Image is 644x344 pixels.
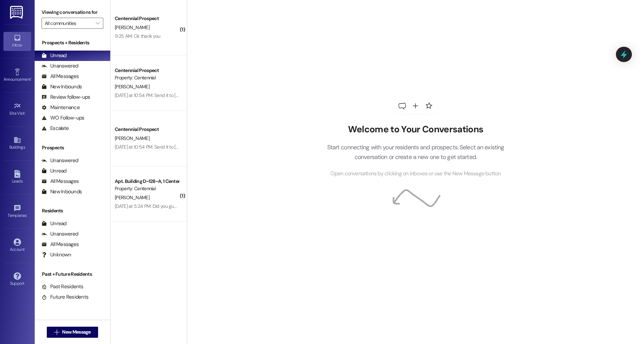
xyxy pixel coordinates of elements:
[42,251,71,258] div: Unknown
[42,283,84,290] div: Past Residents
[3,270,31,289] a: Support
[45,18,92,29] input: All communities
[42,104,80,111] div: Maintenance
[115,178,179,185] div: Apt. Building D~128~A, 1 Centennial
[115,24,149,30] span: [PERSON_NAME]
[42,83,82,90] div: New Inbounds
[42,178,79,185] div: All Messages
[42,241,79,248] div: All Messages
[42,52,67,59] div: Unread
[3,168,31,187] a: Leads
[42,293,88,301] div: Future Residents
[42,188,82,195] div: New Inbounds
[3,236,31,255] a: Account
[42,114,84,122] div: WO Follow-ups
[316,124,515,135] h2: Welcome to Your Conversations
[31,76,32,81] span: •
[3,100,31,119] a: Site Visit •
[35,39,110,46] div: Prospects + Residents
[115,15,179,22] div: Centennial Prospect
[115,144,214,150] div: [DATE] at 10:54 PM: Send it to [STREET_ADDRESS]
[115,33,160,39] div: 9:25 AM: Ok thank you
[10,6,24,19] img: ResiDesk Logo
[115,126,179,133] div: Centennial Prospect
[115,203,277,209] div: [DATE] at 5:24 PM: Did you guys look into it? I still have the charge on my account
[35,207,110,214] div: Residents
[42,230,78,238] div: Unanswered
[25,110,26,115] span: •
[115,83,149,90] span: [PERSON_NAME]
[42,94,90,101] div: Review follow-ups
[42,157,78,164] div: Unanswered
[96,20,99,26] i: 
[330,169,501,178] span: Open conversations by clicking on inboxes or use the New Message button
[3,32,31,51] a: Inbox
[62,328,90,336] span: New Message
[42,62,78,70] div: Unanswered
[42,73,79,80] div: All Messages
[35,271,110,278] div: Past + Future Residents
[47,327,98,338] button: New Message
[54,329,59,335] i: 
[42,167,67,175] div: Unread
[3,202,31,221] a: Templates •
[316,142,515,162] p: Start connecting with your residents and prospects. Select an existing conversation or create a n...
[115,185,179,192] div: Property: Centennial
[42,7,103,18] label: Viewing conversations for
[115,194,149,201] span: [PERSON_NAME]
[35,144,110,151] div: Prospects
[115,135,149,141] span: [PERSON_NAME]
[42,220,67,227] div: Unread
[42,125,69,132] div: Escalate
[115,92,214,98] div: [DATE] at 10:54 PM: Send it to [STREET_ADDRESS]
[115,67,179,74] div: Centennial Prospect
[3,134,31,153] a: Buildings
[115,74,179,81] div: Property: Centennial
[27,212,28,217] span: •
